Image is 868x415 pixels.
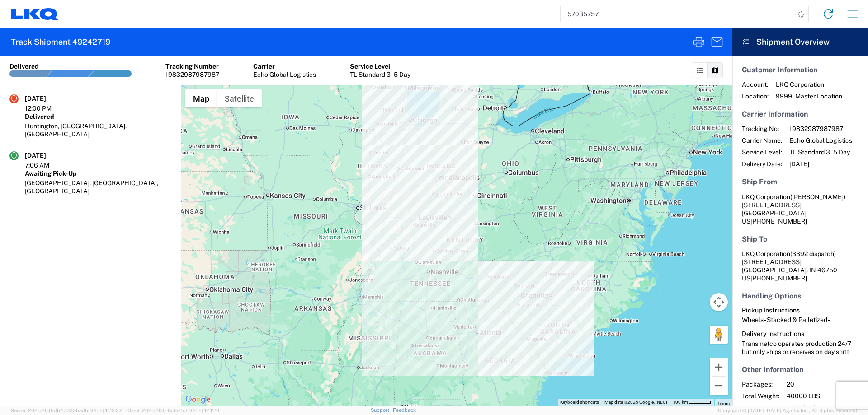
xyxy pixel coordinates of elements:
span: [DATE] 12:11:14 [187,408,220,413]
div: Awaiting Pick-Up [25,169,171,177]
h5: Other Information [742,365,859,374]
div: [DATE] [25,94,70,103]
span: 40000 LBS [787,392,864,400]
div: Delivered [25,112,171,121]
button: Zoom out [710,377,728,395]
span: 49242719 [787,404,864,412]
span: Total Weight: [742,392,779,400]
button: Keyboard shortcuts [560,399,599,406]
a: Support [371,407,393,413]
button: Map camera controls [710,293,728,311]
div: 12:00 PM [25,104,70,112]
address: [GEOGRAPHIC_DATA], IN 46750 US [742,250,859,282]
div: 19832987987987 [165,70,219,79]
span: Account: [742,80,769,89]
span: 100 km [673,400,688,405]
span: Packages: [742,380,779,388]
div: Huntington, [GEOGRAPHIC_DATA], [GEOGRAPHIC_DATA] [25,122,171,138]
span: Client: 2025.20.0-8c6e0cf [126,408,220,413]
div: [GEOGRAPHIC_DATA], [GEOGRAPHIC_DATA], [GEOGRAPHIC_DATA] [25,179,171,195]
span: Tracking No: [742,125,782,133]
span: LKQ Corporation [STREET_ADDRESS] [742,250,836,266]
button: Show satellite imagery [217,89,262,107]
span: [STREET_ADDRESS] [742,201,802,209]
div: 7:06 AM [25,161,70,169]
h2: Track Shipment 49242719 [11,37,110,47]
h5: Customer Information [742,65,859,74]
span: Carrier Name: [742,136,782,145]
span: LKQ Corporation [776,80,842,89]
span: Service Level: [742,148,782,156]
span: [DATE] 11:13:37 [88,408,122,413]
span: 9999 - Master Location [776,92,842,100]
span: Echo Global Logistics [789,136,852,145]
h5: Carrier Information [742,110,859,118]
a: Open this area in Google Maps (opens a new window) [183,394,213,406]
input: Shipment, tracking or reference number [561,5,795,23]
a: Feedback [393,407,416,413]
div: Delivered [9,62,39,70]
span: TL Standard 3 - 5 Day [789,148,852,156]
span: Server: 2025.20.0-db47332bad5 [11,408,122,413]
span: 19832987987987 [789,125,852,133]
h5: Ship From [742,177,859,186]
button: Map Scale: 100 km per 48 pixels [670,399,714,406]
img: Google [183,394,213,406]
div: Carrier [253,62,316,70]
div: Tracking Number [165,62,219,70]
span: [PHONE_NUMBER] [750,275,807,282]
span: ([PERSON_NAME]) [790,193,845,201]
span: Copyright © [DATE]-[DATE] Agistix Inc., All Rights Reserved [718,406,857,415]
h6: Delivery Instructions [742,330,859,338]
h5: Ship To [742,235,859,243]
span: [DATE] [789,160,852,168]
div: Service Level [350,62,410,70]
span: Delivery Date: [742,160,782,168]
span: Reference: [742,404,779,412]
button: Drag Pegman onto the map to open Street View [710,326,728,344]
div: Transmetco operates production 24/7 but only ships or receives on day shift [742,340,859,356]
address: [GEOGRAPHIC_DATA] US [742,193,859,225]
span: (3392 dispatch) [790,250,836,257]
header: Shipment Overview [732,28,868,56]
span: LKQ Corporation [742,193,790,201]
span: [PHONE_NUMBER] [750,218,807,225]
h5: Handling Options [742,292,859,300]
div: TL Standard 3 - 5 Day [350,70,410,79]
div: Echo Global Logistics [253,70,316,79]
span: Location: [742,92,769,100]
div: Wheels - Stacked & Palletized - [742,316,859,324]
div: [DATE] [25,151,70,159]
a: Terms [717,401,730,406]
button: Zoom in [710,358,728,376]
span: 20 [787,380,864,388]
span: Map data ©2025 Google, INEGI [604,400,667,405]
button: Show street map [185,89,217,107]
h6: Pickup Instructions [742,307,859,314]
